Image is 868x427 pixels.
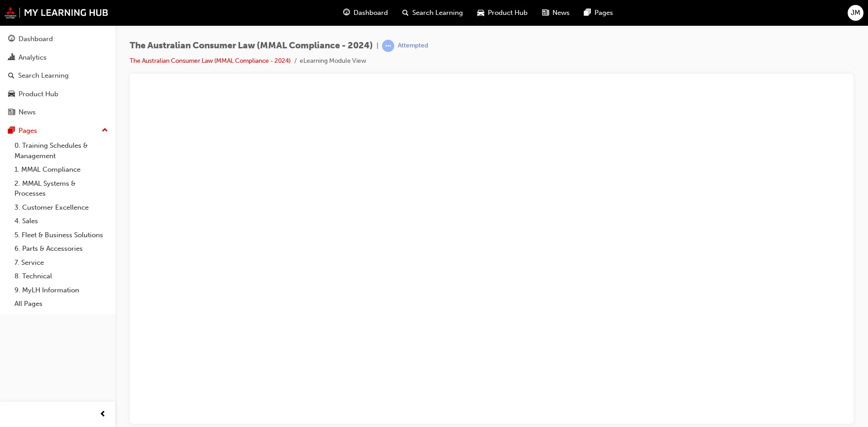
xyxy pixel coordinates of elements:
a: news-iconNews [535,4,577,22]
a: 5. Fleet & Business Solutions [11,228,112,242]
div: Attempted [398,42,428,50]
a: 6. Parts & Accessories [11,242,112,256]
span: guage-icon [8,35,15,43]
span: guage-icon [343,7,350,19]
span: Pages [594,8,613,18]
span: prev-icon [99,409,106,420]
span: Search Learning [412,8,463,18]
span: search-icon [402,7,409,19]
span: JM [851,8,860,18]
div: Analytics [19,52,47,63]
div: Search Learning [18,70,69,81]
button: DashboardAnalyticsSearch LearningProduct HubNews [4,29,112,122]
img: mmal [5,7,108,19]
a: pages-iconPages [577,4,620,22]
span: chart-icon [8,54,15,62]
span: search-icon [8,72,14,80]
button: Pages [4,122,112,139]
a: car-iconProduct Hub [470,4,535,22]
span: News [552,8,570,18]
a: 3. Customer Excellence [11,201,112,215]
div: Dashboard [19,34,53,44]
span: pages-icon [8,127,15,135]
div: Pages [19,126,37,136]
span: The Australian Consumer Law (MMAL Compliance - 2024) [130,41,373,51]
a: 9. MyLH Information [11,283,112,297]
span: car-icon [8,90,15,99]
span: up-icon [102,125,108,136]
button: JM [848,5,863,21]
a: News [4,104,112,121]
a: The Australian Consumer Law (MMAL Compliance - 2024) [130,57,291,65]
a: 2. MMAL Systems & Processes [11,177,112,201]
a: Dashboard [4,31,112,47]
a: Analytics [4,49,112,66]
a: Product Hub [4,86,112,103]
a: All Pages [11,297,112,311]
a: guage-iconDashboard [336,4,395,22]
span: car-icon [477,7,484,19]
li: eLearning Module View [300,56,366,66]
a: Search Learning [4,67,112,84]
span: Dashboard [354,8,388,18]
a: 0. Training Schedules & Management [11,139,112,163]
span: news-icon [542,7,549,19]
a: search-iconSearch Learning [395,4,470,22]
span: | [377,41,378,51]
span: news-icon [8,108,15,117]
a: 1. MMAL Compliance [11,163,112,177]
div: News [19,107,36,117]
span: pages-icon [584,7,591,19]
a: 7. Service [11,256,112,270]
a: 4. Sales [11,214,112,228]
a: 8. Technical [11,269,112,283]
span: Product Hub [488,8,528,18]
span: learningRecordVerb_ATTEMPT-icon [382,40,394,52]
div: Product Hub [19,89,58,99]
